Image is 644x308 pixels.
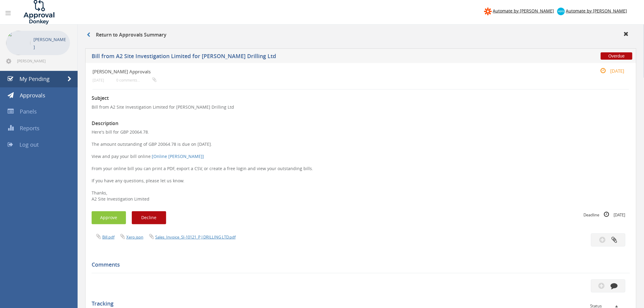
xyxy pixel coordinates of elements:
[116,78,156,82] small: 0 comments...
[87,32,166,38] h3: Return to Approvals Summary
[566,8,627,14] span: Automate by [PERSON_NAME]
[33,36,67,51] p: [PERSON_NAME]
[92,121,630,126] h3: Description
[92,301,625,307] h5: Tracking
[93,69,540,74] h4: [PERSON_NAME] Approvals
[92,104,630,110] p: Bill from A2 Site Investigation Limited for [PERSON_NAME] Drilling Ltd
[557,8,565,15] img: xero-logo.png
[590,304,625,308] div: Status
[20,124,40,132] span: Reports
[92,129,630,202] p: Here's bill for GBP 20064.78. The amount outstanding of GBP 20064.78 is due on [DATE]. View and p...
[19,141,39,148] span: Log out
[92,53,470,61] h5: Bill from A2 Site Investigation Limited for [PERSON_NAME] Drilling Ltd
[594,68,625,74] small: [DATE]
[92,262,625,268] h5: Comments
[601,52,632,60] span: Overdue
[493,8,554,14] span: Automate by [PERSON_NAME]
[92,211,126,224] button: Approve
[92,96,630,101] h3: Subject
[484,8,492,15] img: zapier-logomark.png
[19,75,50,82] span: My Pending
[126,234,143,240] a: Xero.json
[20,92,45,99] span: Approvals
[20,108,37,115] span: Panels
[93,78,104,82] small: [DATE]
[132,211,166,224] button: Decline
[584,211,625,218] small: Deadline [DATE]
[17,58,69,63] span: [PERSON_NAME][EMAIL_ADDRESS][PERSON_NAME][DOMAIN_NAME]
[102,234,114,240] a: Bill.pdf
[152,153,204,159] a: [Online [PERSON_NAME]]
[155,234,236,240] a: Sales_Invoice_SI-10121_P J DRILLING LTD.pdf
